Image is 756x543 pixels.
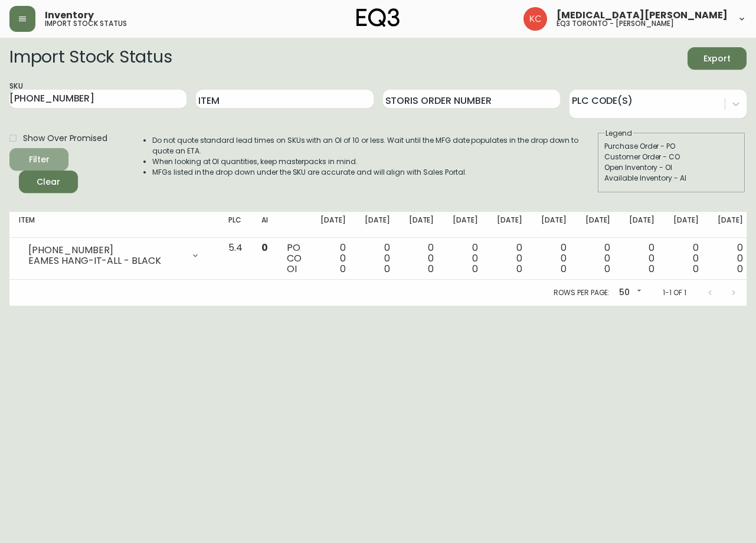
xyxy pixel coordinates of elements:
[29,152,50,167] div: Filter
[428,262,434,276] span: 0
[261,241,268,254] span: 0
[152,156,597,167] li: When looking at OI quantities, keep masterpacks in mind.
[409,243,434,274] div: 0 0
[400,212,444,238] th: [DATE]
[604,262,610,276] span: 0
[287,262,297,276] span: OI
[19,243,210,269] div: [PHONE_NUMBER]EAMES HANG-IT-ALL - BLACK
[629,243,654,274] div: 0 0
[219,212,252,238] th: PLC
[585,243,611,274] div: 0 0
[311,212,355,238] th: [DATE]
[664,212,708,238] th: [DATE]
[649,262,654,276] span: 0
[693,262,699,276] span: 0
[718,243,743,274] div: 0 0
[604,173,739,184] div: Available Inventory - AI
[673,243,699,274] div: 0 0
[23,132,107,145] span: Show Over Promised
[355,212,400,238] th: [DATE]
[737,262,743,276] span: 0
[340,262,346,276] span: 0
[614,283,644,303] div: 50
[604,162,739,173] div: Open Inventory - OI
[523,7,547,31] img: 6487344ffbf0e7f3b216948508909409
[28,245,184,256] div: [PHONE_NUMBER]
[472,262,478,276] span: 0
[443,212,487,238] th: [DATE]
[28,175,68,189] span: Clear
[9,47,172,70] h2: Import Stock Status
[604,152,739,162] div: Customer Order - CO
[152,167,597,178] li: MFGs listed in the drop down under the SKU are accurate and will align with Sales Portal.
[487,212,532,238] th: [DATE]
[708,212,752,238] th: [DATE]
[320,243,346,274] div: 0 0
[604,141,739,152] div: Purchase Order - PO
[554,287,610,298] p: Rows per page:
[9,212,219,238] th: Item
[604,128,633,139] legend: Legend
[287,243,302,274] div: PO CO
[453,243,478,274] div: 0 0
[365,243,390,274] div: 0 0
[557,20,674,27] h5: eq3 toronto - [PERSON_NAME]
[688,47,747,70] button: Export
[252,212,277,238] th: AI
[45,11,94,20] span: Inventory
[219,238,252,280] td: 5.4
[663,287,686,298] p: 1-1 of 1
[152,135,597,156] li: Do not quote standard lead times on SKUs with an OI of 10 or less. Wait until the MFG date popula...
[497,243,522,274] div: 0 0
[356,8,400,27] img: logo
[532,212,576,238] th: [DATE]
[557,11,728,20] span: [MEDICAL_DATA][PERSON_NAME]
[28,256,184,266] div: EAMES HANG-IT-ALL - BLACK
[541,243,567,274] div: 0 0
[9,148,68,171] button: Filter
[576,212,620,238] th: [DATE]
[516,262,522,276] span: 0
[19,171,78,193] button: Clear
[45,20,127,27] h5: import stock status
[561,262,567,276] span: 0
[384,262,390,276] span: 0
[697,51,737,66] span: Export
[620,212,664,238] th: [DATE]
